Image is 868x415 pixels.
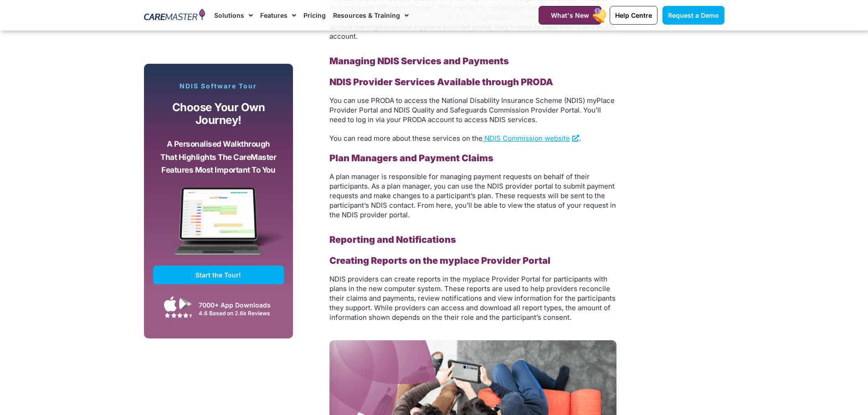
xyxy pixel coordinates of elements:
[179,297,192,311] img: Google Play App Icon
[615,11,652,19] span: Help Centre
[195,271,241,279] span: Start the Tour!
[153,82,284,90] p: NDIS Software Tour
[539,6,601,25] a: What's New
[160,138,277,177] p: A personalised walkthrough that highlights the CareMaster features most important to you
[199,300,279,310] div: 7000+ App Downloads
[663,6,724,25] a: Request a Demo
[199,310,279,317] div: 4.6 Based on 2.6k Reviews
[329,77,553,87] b: NDIS Provider Services Available through PRODA
[153,187,284,266] img: CareMaster Software Mockup on Screen
[329,234,456,245] b: Reporting and Notifications
[610,6,657,25] a: Help Centre
[329,96,615,124] span: You can use PRODA to access the National Disability Insurance Scheme (NDIS) myPlace Provider Port...
[329,134,483,143] span: You can read more about these services on the
[484,134,570,143] span: NDIS Commission website
[160,101,277,127] p: Choose your own journey!
[551,11,589,19] span: What's New
[579,134,581,143] span: .
[144,9,205,22] img: CareMaster Logo
[483,134,579,143] a: NDIS Commission website
[329,153,493,164] b: Plan Managers and Payment Claims
[668,11,719,19] span: Request a Demo
[329,255,550,266] b: Creating Reports on the myplace Provider Portal
[329,56,509,67] b: Managing NDIS Services and Payments
[153,266,284,284] a: Start the Tour!
[164,313,192,318] img: Google Play Store App Review Stars
[329,275,616,322] span: NDIS providers can create reports in the myplace Provider Portal for participants with plans in t...
[329,172,616,219] span: A plan manager is responsible for managing payment requests on behalf of their participants. As a...
[164,296,177,312] img: Apple App Store Icon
